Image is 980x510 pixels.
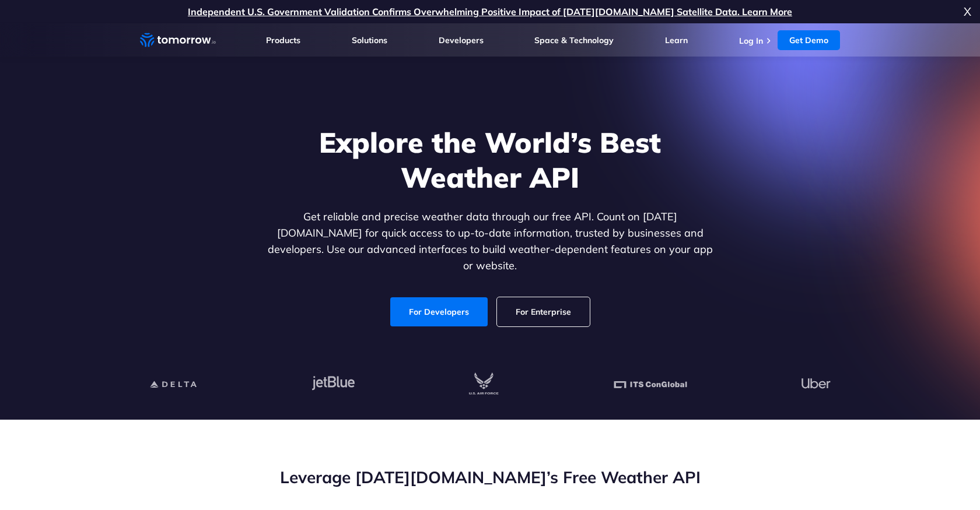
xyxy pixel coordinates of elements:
a: For Enterprise [497,297,590,326]
a: Developers [439,35,484,45]
a: Get Demo [778,30,840,50]
a: Products [266,35,300,45]
h1: Explore the World’s Best Weather API [265,125,715,195]
h2: Leverage [DATE][DOMAIN_NAME]’s Free Weather API [140,466,840,488]
a: Learn [665,35,688,45]
a: For Developers [390,297,488,326]
p: Get reliable and precise weather data through our free API. Count on [DATE][DOMAIN_NAME] for quic... [265,209,715,274]
a: Solutions [352,35,387,45]
a: Log In [739,36,763,46]
a: Space & Technology [534,35,614,45]
a: Independent U.S. Government Validation Confirms Overwhelming Positive Impact of [DATE][DOMAIN_NAM... [188,6,792,17]
a: Home link [140,31,216,49]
